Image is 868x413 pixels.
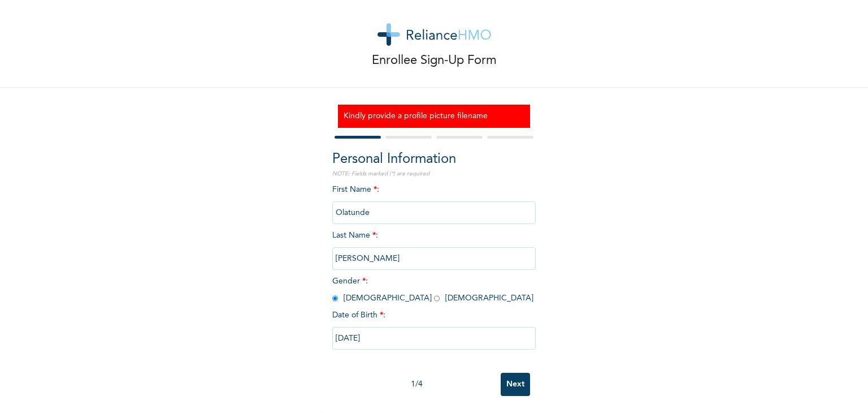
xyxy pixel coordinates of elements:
p: Enrollee Sign-Up Form [372,51,497,70]
span: First Name : [332,186,536,217]
h2: Personal Information [332,149,536,170]
img: logo [377,23,491,46]
div: 1 / 4 [332,378,501,390]
span: Gender : [DEMOGRAPHIC_DATA] [DEMOGRAPHIC_DATA] [332,277,533,302]
span: Date of Birth : [332,309,385,321]
input: Next [501,373,530,396]
span: Last Name : [332,231,536,263]
h3: Kindly provide a profile picture filename [344,110,524,122]
input: Enter your last name [332,247,536,270]
input: DD-MM-YYYY [332,327,536,350]
p: NOTE: Fields marked (*) are required [332,170,536,178]
input: Enter your first name [332,201,536,224]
